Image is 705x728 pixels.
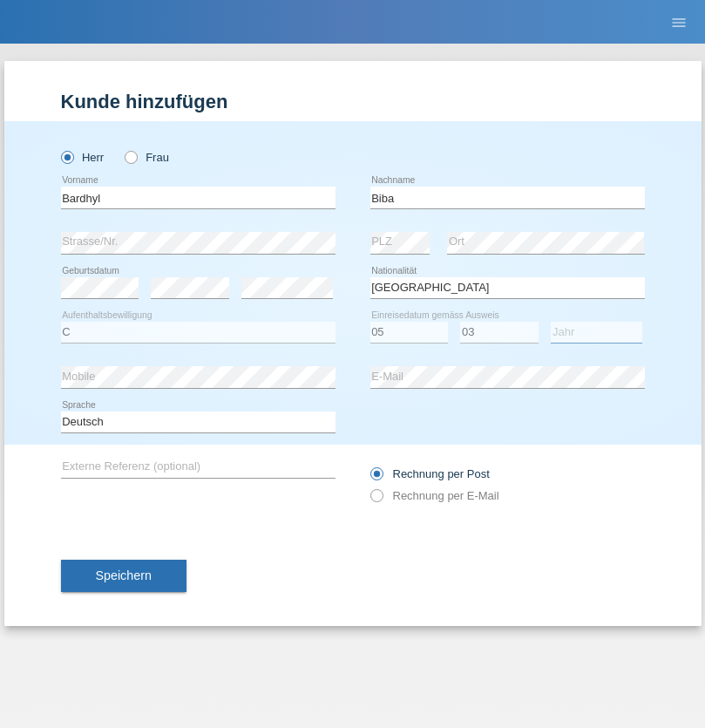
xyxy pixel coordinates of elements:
[370,467,490,480] label: Rechnung per Post
[370,467,382,489] input: Rechnung per Post
[61,151,72,162] input: Herr
[370,489,382,511] input: Rechnung per E-Mail
[61,91,645,112] h1: Kunde hinzufügen
[125,151,169,164] label: Frau
[61,151,105,164] label: Herr
[661,17,696,27] a: menu
[125,151,136,162] input: Frau
[61,560,186,593] button: Speichern
[670,14,688,31] i: menu
[96,568,152,582] span: Speichern
[370,489,499,502] label: Rechnung per E-Mail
